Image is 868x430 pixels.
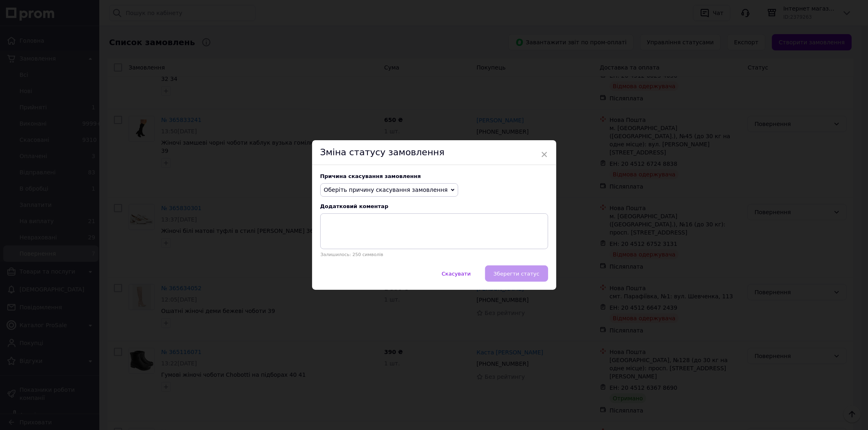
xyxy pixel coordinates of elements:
[541,148,548,161] span: ×
[324,187,448,193] span: Оберіть причину скасування замовлення
[320,252,548,257] p: Залишилось: 250 символів
[312,140,556,165] div: Зміна статусу замовлення
[442,271,470,277] span: Скасувати
[320,203,548,209] div: Додатковий коментар
[433,265,479,282] button: Скасувати
[320,173,548,179] div: Причина скасування замовлення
